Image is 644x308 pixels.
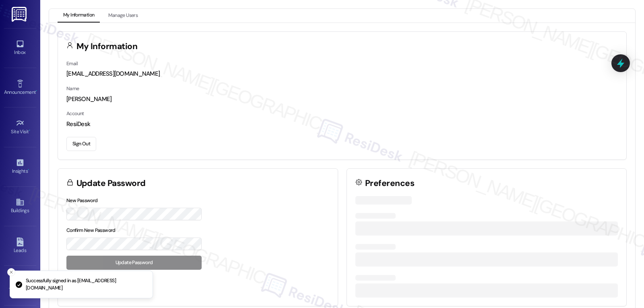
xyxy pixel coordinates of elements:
[28,167,29,173] span: •
[4,195,36,217] a: Buildings
[66,227,116,234] label: Confirm New Password
[4,116,36,138] a: Site Visit •
[4,235,36,257] a: Leads
[76,179,146,188] h3: Update Password
[4,275,36,296] a: Templates •
[4,156,36,178] a: Insights •
[103,9,143,23] button: Manage Users
[58,9,100,23] button: My Information
[66,120,618,128] div: ResiDesk
[76,42,138,51] h3: My Information
[7,268,15,276] button: Close toast
[365,179,414,188] h3: Preferences
[66,110,84,117] label: Account
[66,197,98,204] label: New Password
[66,137,96,151] button: Sign Out
[36,88,37,94] span: •
[66,95,618,103] div: [PERSON_NAME]
[4,37,36,59] a: Inbox
[66,85,79,92] label: Name
[66,70,618,78] div: [EMAIL_ADDRESS][DOMAIN_NAME]
[12,7,28,22] img: ResiDesk Logo
[29,128,30,133] span: •
[26,277,146,291] p: Successfully signed in as [EMAIL_ADDRESS][DOMAIN_NAME]
[66,60,78,67] label: Email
